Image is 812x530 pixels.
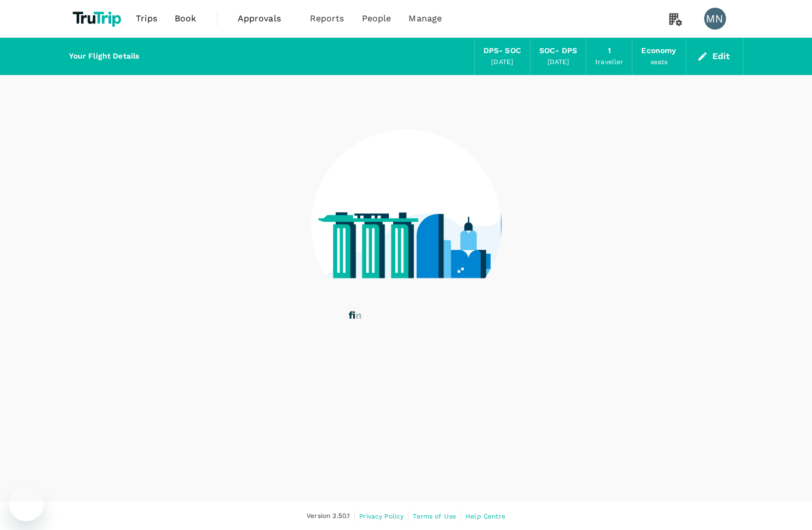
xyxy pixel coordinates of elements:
div: Economy [641,45,676,57]
div: DPS - SOC [483,45,521,57]
a: Help Centre [465,510,505,522]
span: Reports [310,12,344,25]
span: Privacy Policy [359,512,404,520]
span: Manage [408,12,442,25]
span: Approvals [238,12,292,25]
span: Terms of Use [413,512,456,520]
div: Your Flight Details [69,50,140,62]
img: TruTrip logo [69,7,128,31]
span: Version 3.50.1 [307,511,350,522]
button: Edit [695,48,734,65]
div: [DATE] [548,57,569,68]
span: Help Centre [465,512,505,520]
div: [DATE] [491,57,513,68]
div: MN [704,8,726,30]
div: SOC - DPS [539,45,577,57]
a: Privacy Policy [359,510,404,522]
span: Trips [136,12,157,25]
iframe: Button to launch messaging window [9,486,44,521]
g: finding your flights [349,312,444,321]
span: Book [175,12,197,25]
a: Terms of Use [413,510,456,522]
div: 1 [608,45,611,57]
div: seats [650,57,668,68]
span: People [362,12,391,25]
div: traveller [595,57,623,68]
